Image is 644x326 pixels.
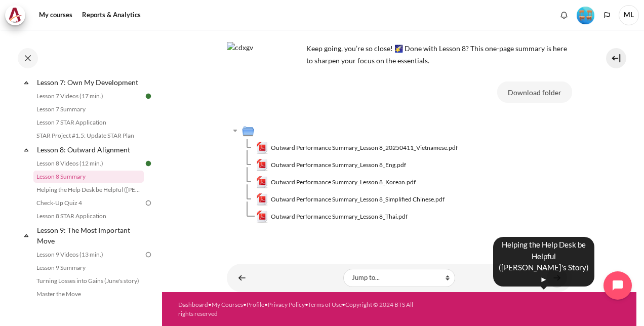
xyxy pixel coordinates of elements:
span: Outward Performance Summary_Lesson 8_Korean.pdf [271,178,416,187]
img: Outward Performance Summary_Lesson 8_20250411_Vietnamese.pdf [256,142,268,154]
span: Outward Performance Summary_Lesson 8_20250411_Vietnamese.pdf [271,143,458,152]
a: Outward Performance Summary_Lesson 8_Eng.pdfOutward Performance Summary_Lesson 8_Eng.pdf [256,159,407,171]
a: Lesson 8: Outward Alignment [35,143,144,156]
a: Turning Losses into Gains (June's story) [33,275,144,287]
a: Lesson 9 Summary [33,262,144,274]
a: My Courses [212,301,243,308]
a: Lesson 7 Videos (17 min.) [33,90,144,102]
a: Lesson 8 Summary [33,171,144,183]
img: Outward Performance Summary_Lesson 8_Korean.pdf [256,176,268,188]
a: Lesson 7: Own My Development [35,75,144,89]
img: To do [144,250,153,259]
img: Outward Performance Summary_Lesson 8_Eng.pdf [256,159,268,171]
span: Collapse [21,230,31,240]
span: Keep going, you’re so close! 🌠 Done with Lesson 8? This one-page summary is here to sharpen your ... [306,44,567,65]
span: Outward Performance Summary_Lesson 8_Eng.pdf [271,160,406,170]
a: Helping the Help Desk be Helpful ([PERSON_NAME]'s Story) [33,184,144,196]
a: Lesson 7 STAR Application [33,116,144,129]
img: Outward Performance Summary_Lesson 8_Simplified Chinese.pdf [256,193,268,206]
a: Outward Performance Summary_Lesson 8_Korean.pdfOutward Performance Summary_Lesson 8_Korean.pdf [256,176,416,188]
a: Outward Performance Summary_Lesson 8_Thai.pdfOutward Performance Summary_Lesson 8_Thai.pdf [256,211,408,223]
a: Lesson 9 Videos (13 min.) [33,249,144,261]
a: Terms of Use [308,301,342,308]
span: Collapse [21,77,31,88]
a: Profile [247,301,264,308]
button: Languages [599,8,615,23]
a: Lesson 8 STAR Application [33,210,144,222]
a: Lesson 7 Summary [33,103,144,115]
a: User menu [619,5,639,25]
button: Download folder [497,81,572,103]
span: Outward Performance Summary_Lesson 8_Simplified Chinese.pdf [271,195,445,204]
img: To do [144,198,153,208]
span: ML [619,5,639,25]
img: Done [144,92,153,101]
img: Outward Performance Summary_Lesson 8_Thai.pdf [256,211,268,223]
a: ◄ Lesson 8 Videos (12 min.) [232,268,252,288]
div: Show notification window with no new notifications [556,8,572,23]
img: cdxgv [227,42,303,118]
a: Outward Performance Summary_Lesson 8_Simplified Chinese.pdfOutward Performance Summary_Lesson 8_S... [256,193,445,206]
a: Check-Up Quiz 4 [33,197,144,209]
a: Architeck Architeck [5,5,30,25]
a: STAR Project #1.5: Update STAR Plan [33,130,144,142]
div: Level #4 [577,6,594,24]
a: Lesson 9: The Most Important Move [35,223,144,248]
a: Level #4 [573,6,598,24]
a: Dashboard [178,301,208,308]
img: Done [144,159,153,168]
span: Outward Performance Summary_Lesson 8_Thai.pdf [271,212,408,221]
a: Outward Performance Summary_Lesson 8_20250411_Vietnamese.pdfOutward Performance Summary_Lesson 8_... [256,142,458,154]
img: Level #4 [577,7,594,24]
div: Helping the Help Desk be Helpful ([PERSON_NAME]'s Story) ► [493,237,594,287]
a: Master the Move [33,288,144,300]
a: Privacy Policy [268,301,305,308]
a: Lesson 8 Videos (12 min.) [33,157,144,170]
a: My courses [35,5,76,25]
a: Reports & Analytics [78,5,144,25]
img: Architeck [8,8,22,23]
span: Collapse [21,145,31,155]
div: • • • • • [178,300,416,318]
